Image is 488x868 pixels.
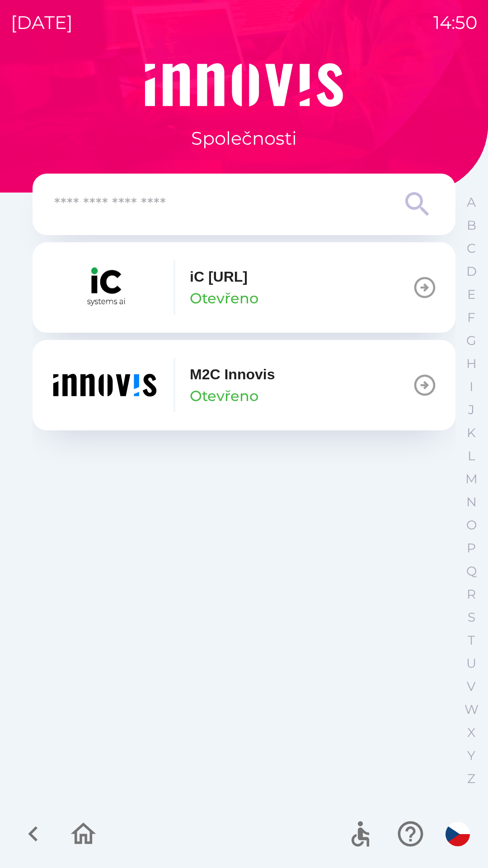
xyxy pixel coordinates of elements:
p: S [468,609,475,625]
p: X [467,725,475,741]
p: R [467,586,476,602]
button: P [460,537,483,560]
button: K [460,421,483,444]
p: 14:50 [433,9,477,36]
p: M [465,471,478,487]
button: Q [460,560,483,583]
p: B [467,217,476,233]
button: L [460,444,483,467]
button: W [460,698,483,721]
p: [DATE] [11,9,73,36]
button: U [460,652,483,675]
button: M2C InnovisOtevřeno [33,340,455,430]
button: J [460,398,483,421]
p: K [467,425,476,441]
p: Otevřeno [190,288,258,309]
button: M [460,467,483,491]
button: A [460,191,483,214]
img: cs flag [446,822,470,846]
p: W [465,702,479,717]
p: F [467,310,475,325]
button: B [460,214,483,237]
p: Y [467,748,475,764]
p: P [467,540,476,556]
button: G [460,329,483,352]
button: R [460,583,483,606]
p: L [468,448,475,464]
button: E [460,283,483,306]
p: Společnosti [191,125,297,152]
button: N [460,491,483,514]
p: H [466,356,477,372]
p: G [466,333,476,349]
button: D [460,260,483,283]
button: I [460,375,483,398]
button: H [460,352,483,375]
p: iC [URL] [190,266,248,288]
p: T [468,632,475,648]
p: J [468,402,474,418]
img: Logo [33,63,455,107]
p: O [466,517,477,533]
button: Y [460,744,483,767]
button: X [460,721,483,744]
p: N [466,494,477,510]
p: C [467,241,476,256]
img: 0b57a2db-d8c2-416d-bc33-8ae43c84d9d8.png [51,260,159,315]
p: M2C Innovis [190,363,275,385]
p: Z [467,771,475,787]
button: F [460,306,483,329]
p: A [467,194,476,210]
button: S [460,606,483,629]
p: Otevřeno [190,385,258,407]
button: Z [460,767,483,790]
p: I [469,379,473,395]
img: ef454dd6-c04b-4b09-86fc-253a1223f7b7.png [51,358,159,412]
button: O [460,514,483,537]
p: V [467,679,476,694]
p: E [467,287,476,302]
p: D [466,264,477,279]
button: V [460,675,483,698]
button: T [460,629,483,652]
button: C [460,237,483,260]
p: Q [466,563,477,579]
p: U [466,656,476,671]
button: iC [URL]Otevřeno [33,242,455,333]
